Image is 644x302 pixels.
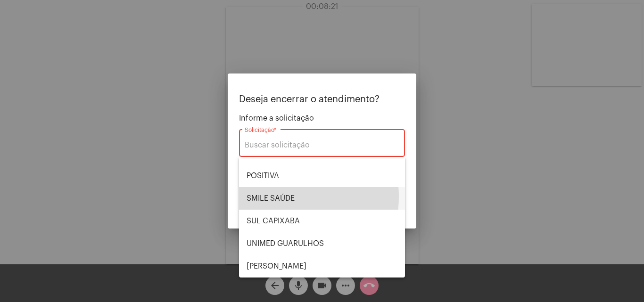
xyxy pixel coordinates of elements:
span: [PERSON_NAME] [247,255,397,278]
span: POSITIVA [247,164,397,187]
span: SUL CAPIXABA [247,210,397,232]
span: SMILE SAÚDE [247,187,397,210]
p: Deseja encerrar o atendimento? [239,94,405,105]
span: Informe a solicitação [239,114,405,122]
input: Buscar solicitação [245,141,399,149]
span: UNIMED GUARULHOS [247,232,397,255]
